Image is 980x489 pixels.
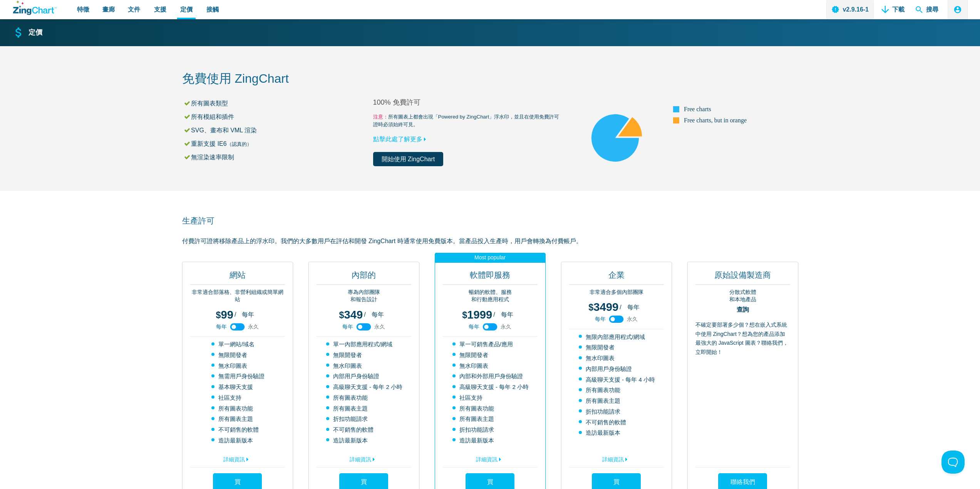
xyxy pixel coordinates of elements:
font: 100% 免費許可 [373,98,420,106]
font: 定價 [28,28,42,36]
font: 分散式軟體 [729,289,756,295]
font: 不可銷售的軟體 [218,426,259,433]
font: 無限開發者 [333,352,362,358]
font: 社區支持 [459,394,482,401]
font: 無水印圖表 [333,362,362,369]
font: 每年 [342,324,353,330]
font: 無限開發者 [586,344,615,350]
font: 和行動應用程式 [471,296,509,302]
font: 99 [221,309,233,321]
font: / [235,311,236,318]
font: 每年 [242,311,254,318]
font: 無限開發者 [218,352,247,358]
a: 詳細資訊 [190,452,285,464]
font: （認真的） [227,141,252,147]
font: 買 [361,479,367,485]
font: 內部的 [352,270,376,279]
font: 非常適合多個內部團隊 [590,289,643,295]
font: 暢銷的軟體、服務 [469,289,512,295]
font: 所有圖表主題 [218,416,253,422]
font: 點擊此處了解更多 [373,136,422,142]
font: SVG、畫布和 VML 渲染 [191,127,257,134]
font: / [620,304,621,310]
font: 單一內部應用程式/網域 [333,341,392,347]
font: 每年 [469,324,479,330]
font: 造訪最新版本 [333,437,368,444]
font: 內部和外部用戶身份驗證 [459,373,523,379]
font: 單一網站/域名 [218,341,255,347]
font: 不可銷售的軟體 [586,419,626,426]
font: 內部用戶身份驗證 [333,373,379,379]
font: 詳細資訊 [476,456,498,462]
font: 生產許可 [182,216,214,225]
a: 定價 [13,26,42,40]
font: 永久 [627,316,638,322]
font: 所有模組和插件 [191,113,234,120]
font: 開始使用 ZingChart [382,156,435,162]
font: 所有圖表主題 [333,405,368,412]
font: 所有圖表主題 [459,416,494,422]
font: 和報告設計 [350,296,377,302]
font: 3499 [593,301,618,313]
font: 所有圖表主題 [586,397,620,404]
font: 和本地產品 [729,296,756,302]
font: 永久 [501,324,511,330]
font: 社區支持 [218,394,241,401]
font: 折扣功能請求 [333,416,368,422]
font: 買 [613,479,620,485]
font: 無限內部應用程式/網域 [586,334,645,340]
font: / [493,311,495,318]
font: 無渲染速率限制 [191,154,234,160]
font: 非常適合部落格、非營利組織或簡單網站 [192,289,283,303]
font: 無水印圖表 [459,362,488,369]
font: 高級聊天支援 - 每年 2 小時 [459,384,529,390]
font: 基本聊天支援 [218,384,253,390]
font: 文件 [128,6,140,13]
font: 每年 [595,316,606,322]
font: 查詢 [737,306,749,313]
font: 折扣功能請求 [586,408,620,415]
font: 軟體即服務 [470,270,510,279]
font: 不確定要部署多少個？想在嵌入式系統中使用 ZingChart？想為您的產品添加最強大的 JavaScript 圖表？聯絡我們，立即開始！ [695,322,788,355]
font: 永久 [248,324,259,330]
font: 所有圖表功能 [586,387,620,393]
font: 每年 [501,311,513,318]
a: 詳細資訊 [317,452,411,464]
font: 原始設備製造商 [714,270,771,279]
font: 畫廊 [102,6,115,13]
a: 詳細資訊 [569,452,664,464]
font: 每年 [627,304,640,310]
a: 開始使用 ZingChart [373,152,444,166]
font: 所有圖表上都會出現「Powered by ZingChart」浮水印，並且在使用免費許可證時必須始終可見。 [373,114,560,127]
font: 詳細資訊 [350,456,371,462]
font: 買 [235,479,241,485]
font: / [364,311,365,318]
font: 高級聊天支援 - 每年 4 小時 [586,376,655,383]
font: 1999 [467,309,492,321]
font: 高級聊天支援 - 每年 2 小時 [333,384,402,390]
font: 所有圖表功能 [459,405,494,412]
font: 所有圖表功能 [333,394,368,401]
a: 詳細資訊 [443,452,538,464]
font: 接觸 [206,6,219,13]
font: 單一可銷售產品/應用 [459,341,513,347]
font: 詳細資訊 [602,456,624,462]
a: 點擊此處了解更多 [373,136,429,142]
font: 買 [487,479,493,485]
font: 不可銷售的軟體 [333,426,374,433]
font: 所有圖表類型 [191,100,228,107]
font: 專為內部團隊 [348,289,380,295]
font: 免費使用 ZingChart [182,72,289,85]
font: 企業 [608,270,625,279]
font: 注意： [373,114,388,120]
font: 349 [344,309,363,321]
font: 聯絡我們 [730,479,755,485]
font: 無需用戶身份驗證 [218,373,265,379]
font: 折扣功能請求 [459,426,494,433]
font: 所有圖表功能 [218,405,253,412]
font: 定價 [180,6,193,13]
font: 每年 [372,311,384,318]
font: 特徵 [77,6,89,13]
font: 每年 [216,324,227,330]
font: 付費許可證將移除產品上的浮水印。我們的大多數用戶在評估和開發 ZingChart 時通常使用免費版本。當產品投入生產時，用戶會轉換為付費帳戶。 [182,238,582,244]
